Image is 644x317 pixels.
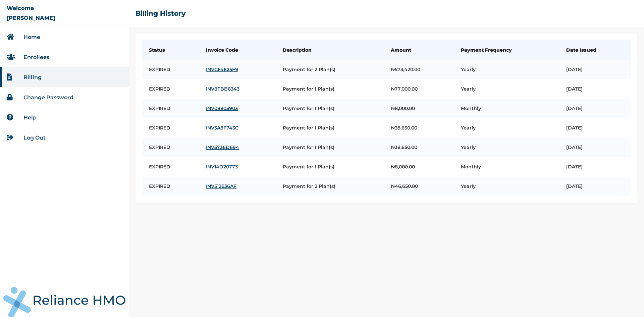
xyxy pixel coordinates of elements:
td: [DATE] [559,138,631,157]
td: Payment for 1 Plan(s) [276,79,384,99]
td: Payment for 2 Plan(s) [276,176,384,196]
td: EXPIRED [142,176,199,196]
a: INV3A8F743C [206,125,269,131]
th: Description [276,40,384,60]
a: Enrollees [23,54,49,60]
th: Invoice Code [199,40,276,60]
a: INV14D20773 [206,164,269,170]
td: Monthly [454,157,559,176]
td: Monthly [454,99,559,118]
p: Welcome [7,5,34,11]
h2: Billing History [136,9,185,17]
a: Change Password [23,94,73,101]
td: ₦ 38,650.00 [384,138,454,157]
td: [DATE] [559,176,631,196]
td: [DATE] [559,79,631,99]
td: EXPIRED [142,60,199,79]
td: Payment for 1 Plan(s) [276,99,384,118]
td: Yearly [454,79,559,99]
th: Date Issued [559,40,631,60]
td: ₦ 77,000.00 [384,79,454,99]
a: INV8FBB8343 [206,86,269,92]
td: ₦ 46,650.00 [384,176,454,196]
td: EXPIRED [142,118,199,138]
td: [DATE] [559,99,631,118]
th: Amount [384,40,454,60]
td: [DATE] [559,157,631,176]
td: EXPIRED [142,99,199,118]
a: Help [23,114,37,121]
td: Yearly [454,60,559,79]
td: ₦ 8,000.00 [384,99,454,118]
a: INV08803903 [206,105,269,111]
th: Status [142,40,199,60]
a: Billing [23,74,42,81]
a: Home [23,34,40,40]
td: Yearly [454,138,559,157]
td: Payment for 1 Plan(s) [276,138,384,157]
td: EXPIRED [142,138,199,157]
td: [DATE] [559,118,631,138]
td: Yearly [454,176,559,196]
td: Payment for 2 Plan(s) [276,60,384,79]
td: [DATE] [559,60,631,79]
td: ₦ 38,650.00 [384,118,454,138]
td: EXPIRED [142,79,199,99]
a: INV512E36AF [206,183,269,189]
td: ₦ 573,420.00 [384,60,454,79]
a: Log Out [23,135,46,141]
th: Payment Frequency [454,40,559,60]
a: INV3736D694 [206,144,269,150]
td: ₦ 8,000.00 [384,157,454,176]
td: EXPIRED [142,157,199,176]
td: Payment for 1 Plan(s) [276,157,384,176]
td: Yearly [454,118,559,138]
td: Payment for 1 Plan(s) [276,118,384,138]
a: INVCF4E25F9 [206,66,269,72]
p: [PERSON_NAME] [7,15,55,21]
